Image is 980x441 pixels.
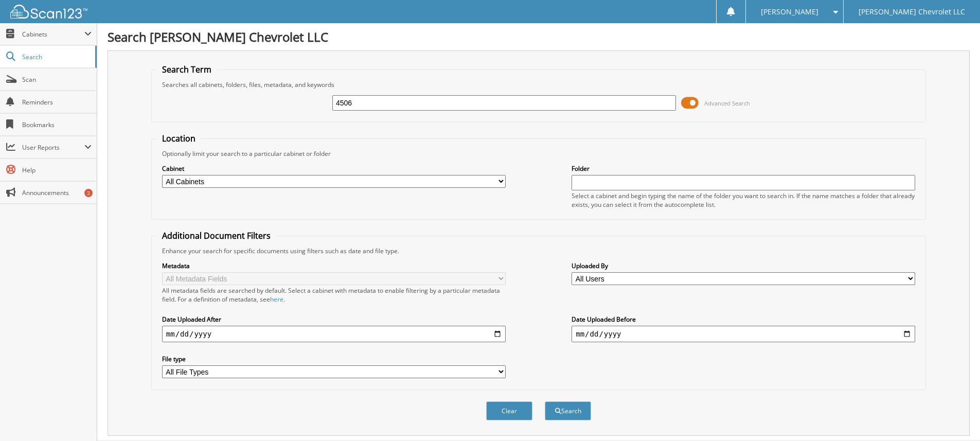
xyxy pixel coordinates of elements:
[22,30,84,39] span: Cabinets
[108,28,970,45] h1: Search [PERSON_NAME] Chevrolet LLC
[22,75,92,84] span: Scan
[22,52,90,61] span: Search
[162,355,506,363] label: File type
[157,149,920,158] div: Optionally limit your search to a particular cabinet or folder
[157,64,217,75] legend: Search Term
[157,133,201,144] legend: Location
[157,246,920,255] div: Enhance your search for specific documents using filters such as date and file type.
[572,164,915,173] label: Folder
[572,326,915,342] input: end
[157,80,920,89] div: Searches all cabinets, folders, files, metadata, and keywords
[22,143,84,152] span: User Reports
[22,166,92,174] span: Help
[545,401,591,420] button: Search
[84,189,93,197] div: 3
[572,191,915,209] div: Select a cabinet and begin typing the name of the folder you want to search in. If the name match...
[162,326,506,342] input: start
[859,9,965,15] span: [PERSON_NAME] Chevrolet LLC
[157,230,276,241] legend: Additional Document Filters
[572,261,915,270] label: Uploaded By
[162,261,506,270] label: Metadata
[486,401,532,420] button: Clear
[270,295,283,304] a: here
[704,99,750,107] span: Advanced Search
[572,315,915,324] label: Date Uploaded Before
[22,188,92,197] span: Announcements
[162,315,506,324] label: Date Uploaded After
[22,120,92,129] span: Bookmarks
[10,5,87,19] img: scan123-logo-white.svg
[761,9,818,15] span: [PERSON_NAME]
[162,164,506,173] label: Cabinet
[162,286,506,304] div: All metadata fields are searched by default. Select a cabinet with metadata to enable filtering b...
[22,98,92,107] span: Reminders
